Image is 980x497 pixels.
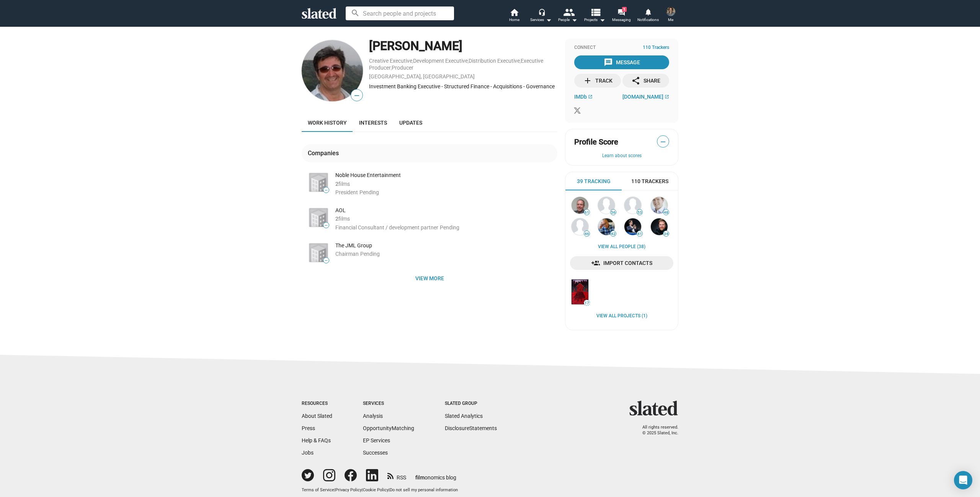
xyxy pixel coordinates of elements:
[302,487,334,492] a: Terms of Service
[335,224,438,231] span: Financial Consultant / development partner
[584,232,590,236] span: 46
[634,425,678,436] p: All rights reserved. © 2025 Slated, Inc.
[353,114,393,132] a: Interests
[359,120,387,126] span: Interests
[570,15,579,24] mat-icon: arrow_drop_down
[612,15,631,24] span: Messaging
[651,197,668,214] img: Justin Begnaud
[604,58,613,67] mat-icon: message
[651,218,668,235] img: John Corser
[309,173,328,192] img: Noble House Entertainment
[596,313,647,319] a: View all Projects (1)
[334,487,335,492] span: |
[631,178,668,185] span: 110 Trackers
[665,94,669,99] mat-icon: open_in_new
[445,425,497,431] a: DisclosureStatements
[308,149,342,157] div: Companies
[572,279,588,304] img: They're Watching
[323,188,329,192] span: —
[309,208,328,227] img: AOL
[309,244,328,262] img: The JML Group
[584,301,590,305] span: 17
[302,425,315,431] a: Press
[635,8,661,24] a: Notifications
[335,172,557,179] div: Noble House Entertainment
[637,210,642,215] span: 53
[590,6,601,18] mat-icon: view_list
[363,450,388,456] a: Successes
[611,210,616,215] span: 56
[954,471,972,489] div: Open Intercom Messenger
[554,8,581,24] button: People
[335,181,338,187] span: 2
[588,94,593,99] mat-icon: open_in_new
[598,218,615,235] img: Mark Ordesky
[631,74,660,88] div: Share
[338,181,350,187] span: films
[574,55,669,69] button: Message
[509,15,519,24] span: Home
[584,210,590,215] span: 61
[445,401,497,407] div: Slated Group
[598,244,645,250] a: View all People (38)
[335,251,359,257] span: Chairman
[369,58,412,64] a: Creative Executive
[468,59,469,63] span: ,
[643,45,669,51] span: 110 Trackers
[572,197,588,214] img: Michael Hansen
[657,137,669,147] span: —
[611,232,616,236] span: 42
[570,278,590,306] a: They're Watching
[574,137,618,147] span: Profile Score
[308,271,551,285] span: View more
[335,487,362,492] a: Privacy Policy
[302,40,363,101] img: John M Lopes
[335,216,338,222] span: 2
[391,66,392,70] span: ,
[399,120,422,126] span: Updates
[351,91,363,101] span: —
[528,8,554,24] button: Services
[661,5,680,25] button: Gary ScottMe
[583,74,612,88] div: Track
[302,271,557,285] button: View more
[520,59,521,63] span: ,
[323,258,329,263] span: —
[387,469,406,481] a: RSS
[392,65,413,71] a: Producer
[415,474,425,481] span: film
[574,45,669,51] div: Connect
[413,58,468,64] a: Development Executive
[574,74,621,88] button: Track
[440,224,459,231] span: Pending
[637,232,642,236] span: 41
[530,15,552,24] div: Services
[584,15,605,24] span: Projects
[363,401,414,407] div: Services
[583,76,592,85] mat-icon: add
[302,437,331,443] a: Help & FAQs
[393,114,428,132] a: Updates
[338,216,350,222] span: films
[570,256,673,270] a: Import Contacts
[666,7,675,16] img: Gary Scott
[577,178,611,185] span: 39 Tracking
[574,94,593,100] a: IMDb
[574,94,587,100] span: IMDb
[302,413,332,419] a: About Slated
[622,74,669,88] button: Share
[563,6,574,18] mat-icon: people
[617,8,625,16] mat-icon: forum
[637,15,659,24] span: Notifications
[598,15,607,24] mat-icon: arrow_drop_down
[538,8,545,15] mat-icon: headset_mic
[369,38,557,54] div: [PERSON_NAME]
[668,15,673,24] span: Me
[302,114,353,132] a: Work history
[469,58,520,64] a: Distribution Executive
[544,15,553,24] mat-icon: arrow_drop_down
[363,413,383,419] a: Analysis
[390,487,458,493] button: Do not sell my personal information
[302,450,314,456] a: Jobs
[363,487,389,492] a: Cookie Policy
